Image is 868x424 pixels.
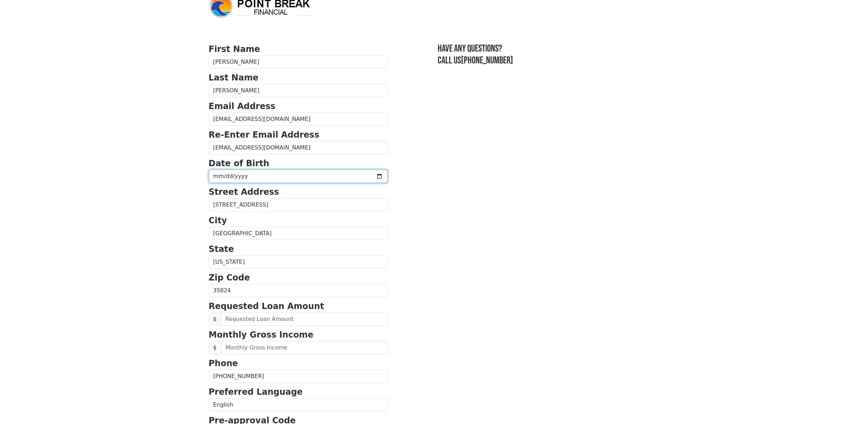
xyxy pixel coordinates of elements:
strong: Date of Birth [209,159,269,168]
input: Re-Enter Email Address [209,141,388,154]
h3: Have any questions? [438,43,660,55]
input: City [209,227,388,240]
strong: First Name [209,44,260,54]
input: Requested Loan Amount [221,313,388,326]
strong: City [209,216,227,225]
p: Monthly Gross Income [209,329,388,341]
span: $ [209,313,221,326]
strong: State [209,244,234,254]
input: Email Address [209,113,388,126]
h3: Call us [438,55,660,67]
input: Phone [209,370,388,383]
a: [PHONE_NUMBER] [461,55,513,66]
strong: Street Address [209,187,279,197]
strong: Phone [209,359,238,368]
strong: Email Address [209,101,276,111]
input: Zip Code [209,284,388,297]
span: $ [209,341,221,354]
strong: Preferred Language [209,387,303,397]
strong: Zip Code [209,273,250,283]
input: Last Name [209,84,388,97]
input: First Name [209,55,388,69]
input: Monthly Gross Income [221,341,388,354]
strong: Re-Enter Email Address [209,130,319,140]
input: Street Address [209,198,388,211]
strong: Last Name [209,73,258,83]
strong: Requested Loan Amount [209,301,324,311]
